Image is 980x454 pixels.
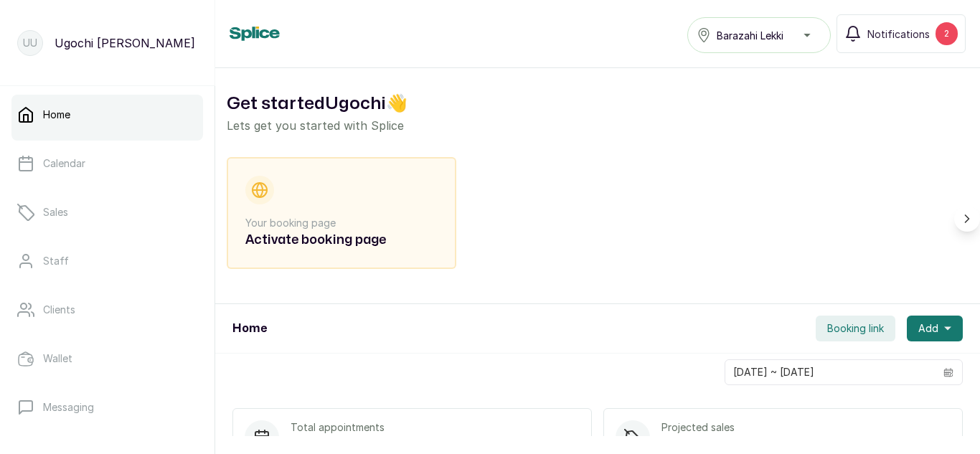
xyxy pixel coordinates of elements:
[11,339,203,379] a: Wallet
[11,192,203,232] a: Sales
[227,91,969,117] h2: Get started Ugochi 👋
[936,22,958,45] div: 2
[43,400,94,415] p: Messaging
[55,34,195,52] p: Ugochi [PERSON_NAME]
[11,387,203,427] a: Messaging
[11,143,203,184] a: Calendar
[827,321,884,336] span: Booking link
[232,320,267,337] h1: Home
[11,241,203,281] a: Staff
[291,420,385,435] p: Total appointments
[43,156,85,171] p: Calendar
[43,108,70,122] p: Home
[943,367,953,377] svg: calendar
[43,254,69,268] p: Staff
[907,316,963,341] button: Add
[43,303,75,317] p: Clients
[717,28,783,43] span: Barazahi Lekki
[918,321,938,336] span: Add
[43,351,72,366] p: Wallet
[661,420,735,435] p: Projected sales
[245,216,438,230] p: Your booking page
[43,205,68,219] p: Sales
[245,230,438,250] h2: Activate booking page
[725,360,935,384] input: Select date
[227,117,969,134] p: Lets get you started with Splice
[23,36,37,50] p: UU
[687,17,831,53] button: Barazahi Lekki
[837,14,966,53] button: Notifications2
[954,206,980,232] button: Scroll right
[816,316,895,341] button: Booking link
[11,290,203,330] a: Clients
[11,95,203,135] a: Home
[227,157,456,269] div: Your booking pageActivate booking page
[867,27,930,42] span: Notifications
